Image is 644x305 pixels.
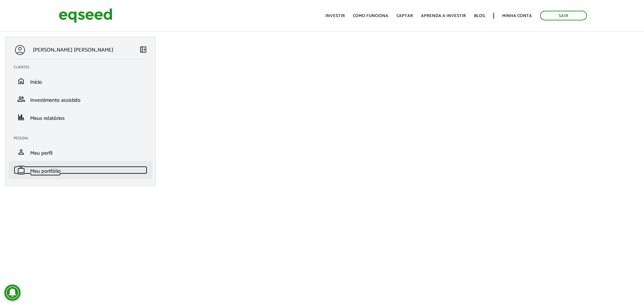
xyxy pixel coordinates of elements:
[139,46,147,55] a: Colapsar menu
[33,47,113,53] p: [PERSON_NAME] [PERSON_NAME]
[30,78,42,87] span: Início
[421,14,466,18] a: Aprenda a investir
[353,14,388,18] a: Como funciona
[9,161,152,179] li: Meu portfólio
[14,166,147,174] a: workMeu portfólio
[9,143,152,161] li: Meu perfil
[14,95,147,103] a: groupInvestimento assistido
[17,166,25,174] span: work
[14,77,147,85] a: homeInício
[14,148,147,156] a: personMeu perfil
[474,14,485,18] a: Blog
[396,14,413,18] a: Captar
[30,96,80,105] span: Investimento assistido
[59,7,112,24] img: EqSeed
[30,149,53,158] span: Meu perfil
[9,108,152,126] li: Meus relatórios
[14,65,152,69] h2: Clientes
[30,114,65,123] span: Meus relatórios
[540,11,587,20] a: Sair
[502,14,532,18] a: Minha conta
[14,113,147,121] a: financeMeus relatórios
[17,95,25,103] span: group
[9,72,152,90] li: Início
[17,113,25,121] span: finance
[9,90,152,108] li: Investimento assistido
[14,136,152,140] h2: Pessoal
[17,77,25,85] span: home
[139,46,147,54] span: left_panel_close
[30,167,61,176] span: Meu portfólio
[325,14,345,18] a: Investir
[17,148,25,156] span: person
